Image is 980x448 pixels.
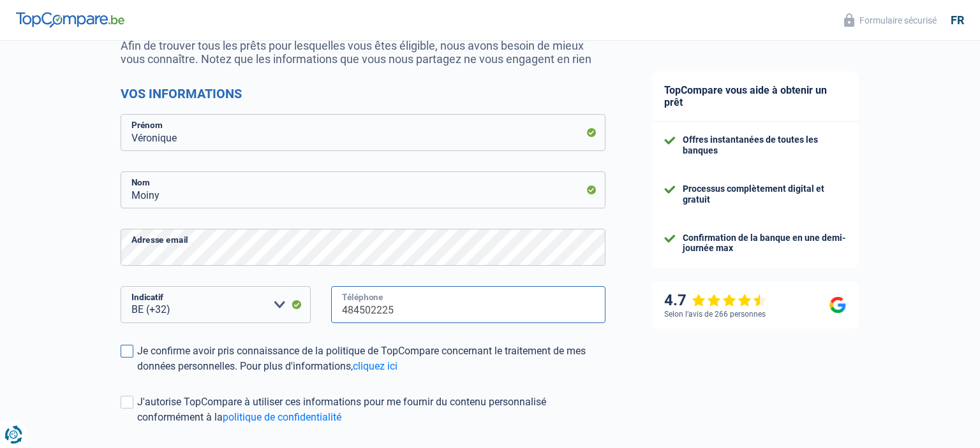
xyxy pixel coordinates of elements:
[137,343,605,374] div: Je confirme avoir pris connaissance de la politique de TopCompare concernant le traitement de mes...
[683,134,846,156] div: Offres instantanées de toutes les banques
[951,13,964,27] div: fr
[683,233,846,254] div: Confirmation de la banque en une demi-journée max
[223,411,341,423] a: politique de confidentialité
[137,394,605,425] div: J'autorise TopCompare à utiliser ces informations pour me fournir du contenu personnalisé conform...
[651,71,859,122] div: TopCompare vous aide à obtenir un prêt
[331,286,605,323] input: 401020304
[353,360,397,372] a: cliquez ici
[683,184,846,205] div: Processus complètement digital et gratuit
[121,39,605,66] p: Afin de trouver tous les prêts pour lesquelles vous êtes éligible, nous avons besoin de mieux vou...
[16,12,124,27] img: TopCompare Logo
[836,10,944,31] button: Formulaire sécurisé
[3,320,4,321] img: Advertisement
[121,86,605,101] h2: Vos informations
[664,310,766,319] div: Selon l’avis de 266 personnes
[664,291,767,310] div: 4.7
